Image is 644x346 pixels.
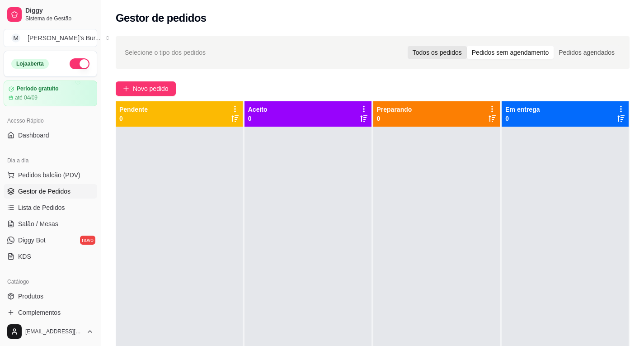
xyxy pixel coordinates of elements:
[377,105,412,114] p: Preparando
[4,168,97,182] button: Pedidos balcão (PDV)
[116,81,176,96] button: Novo pedido
[18,252,31,261] span: KDS
[4,249,97,264] a: KDS
[11,33,20,43] span: M
[18,131,49,140] span: Dashboard
[18,292,43,301] span: Produtos
[25,328,83,335] span: [EMAIL_ADDRESS][DOMAIN_NAME]
[116,11,207,25] h2: Gestor de pedidos
[4,81,97,106] a: Período gratuitoaté 04/09
[18,219,58,228] span: Salão / Mesas
[125,47,206,57] span: Selecione o tipo dos pedidos
[4,217,97,231] a: Salão / Mesas
[11,59,49,69] div: Loja aberta
[17,85,59,92] article: Período gratuito
[18,203,65,212] span: Lista de Pedidos
[505,114,540,123] p: 0
[25,15,94,22] span: Sistema de Gestão
[119,105,148,114] p: Pendente
[25,7,94,15] span: Diggy
[248,114,268,123] p: 0
[28,33,100,43] div: [PERSON_NAME]'s Bur ...
[18,171,80,180] span: Pedidos balcão (PDV)
[4,305,97,320] a: Complementos
[4,153,97,168] div: Dia a dia
[18,308,61,317] span: Complementos
[4,114,97,128] div: Acesso Rápido
[505,105,540,114] p: Em entrega
[119,114,148,123] p: 0
[4,29,97,47] button: Select a team
[15,94,38,101] article: até 04/09
[133,84,169,94] span: Novo pedido
[554,46,620,59] div: Pedidos agendados
[248,105,268,114] p: Aceito
[123,85,129,92] span: plus
[467,46,554,59] div: Pedidos sem agendamento
[4,4,97,25] a: DiggySistema de Gestão
[4,275,97,289] div: Catálogo
[4,128,97,142] a: Dashboard
[408,46,467,59] div: Todos os pedidos
[18,236,46,245] span: Diggy Bot
[70,58,89,69] button: Alterar Status
[18,187,71,196] span: Gestor de Pedidos
[4,233,97,247] a: Diggy Botnovo
[377,114,412,123] p: 0
[4,200,97,215] a: Lista de Pedidos
[4,184,97,199] a: Gestor de Pedidos
[4,289,97,303] a: Produtos
[4,321,97,342] button: [EMAIL_ADDRESS][DOMAIN_NAME]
